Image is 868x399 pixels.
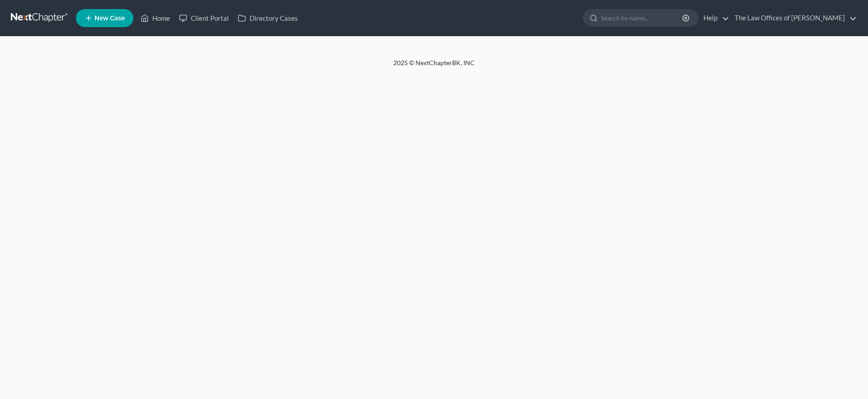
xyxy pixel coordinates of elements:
a: Directory Cases [233,10,302,26]
a: The Law Offices of [PERSON_NAME] [730,10,857,26]
span: New Case [94,15,125,22]
a: Client Portal [175,10,233,26]
a: Home [136,10,175,26]
input: Search by name... [601,9,684,26]
a: Help [699,10,729,26]
div: 2025 © NextChapterBK, INC [176,58,692,75]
